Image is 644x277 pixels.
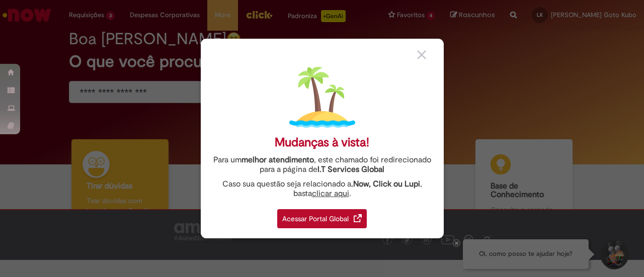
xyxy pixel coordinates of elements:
[208,179,436,199] div: Caso sua questão seja relacionado a , basta .
[277,204,367,228] a: Acessar Portal Global
[289,64,355,130] img: island.png
[275,135,369,150] div: Mudanças à vista!
[354,214,362,222] img: redirect_link.png
[277,209,367,228] div: Acessar Portal Global
[417,50,426,59] img: close_button_grey.png
[317,159,384,174] a: I.T Services Global
[351,179,420,189] strong: .Now, Click ou Lupi
[242,155,314,165] strong: melhor atendimento
[312,183,349,199] a: clicar aqui
[208,155,436,174] div: Para um , este chamado foi redirecionado para a página de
